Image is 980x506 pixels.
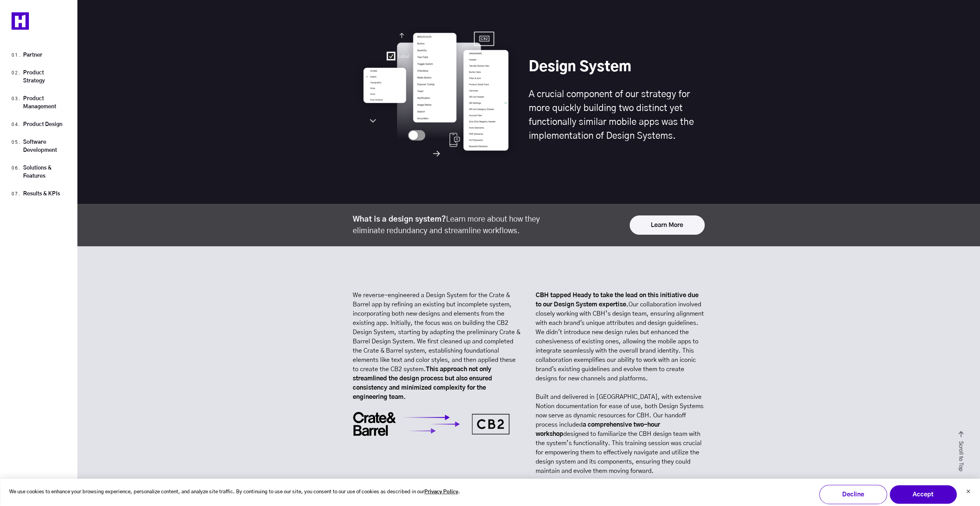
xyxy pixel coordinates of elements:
img: scroll-top [954,424,968,478]
button: Decline [819,485,887,504]
h3: Design System [529,59,705,87]
a: Solutions & Features [23,165,52,179]
strong: CBH tapped Heady to take the lead on this initiative due to our Design System expertise. [536,292,699,308]
strong: What is a design system? [353,215,446,223]
button: Go to top [954,424,968,478]
a: Software Development [23,140,57,153]
a: Product Design [23,122,62,127]
a: Learn More [630,215,705,235]
button: Accept [889,485,957,504]
p: We use cookies to enhance your browsing experience, personalize content, and analyze site traffic... [9,488,460,497]
strong: a comprehensive two-hour workshop [536,422,660,437]
h4: A crucial component of our strategy for more quickly building two distinct yet functionally simil... [529,87,705,143]
p: Learn more about how they eliminate redundancy and streamline workflows. [353,213,541,237]
a: Product Strategy [23,70,45,84]
button: Dismiss cookie banner [966,488,970,496]
p: Our collaboration involved closely working with CBH’s design team, ensuring alignment with each b... [536,291,705,476]
img: Group 40456@2x [353,24,519,163]
a: Results & KPIs [23,191,60,197]
a: Privacy Policy [424,488,458,497]
a: Partner [23,52,42,58]
img: Group 40459@2x [353,407,522,441]
img: Heady [12,12,29,30]
a: Product Management [23,96,56,109]
p: We reverse-engineered a Design System for the Crate & Barrel app by refining an existing but inco... [353,291,522,402]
